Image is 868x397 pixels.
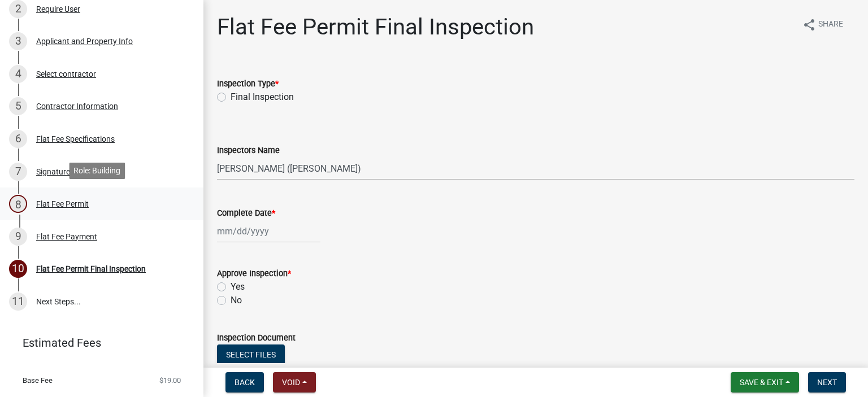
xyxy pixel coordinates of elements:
div: 7 [9,163,27,181]
div: Role: Building [69,163,125,179]
div: Select contractor [36,70,96,78]
div: Flat Fee Permit Final Inspection [36,265,146,273]
div: Flat Fee Payment [36,233,97,241]
label: Inspection Document [217,334,296,342]
label: Inspection Type [217,80,279,88]
span: Base Fee [23,377,53,384]
label: Approve Inspection [217,270,291,278]
div: 4 [9,65,27,83]
span: Next [817,378,837,387]
span: Void [282,378,300,387]
div: 3 [9,32,27,50]
i: share [802,18,816,32]
span: Share [818,18,843,32]
span: $19.00 [159,377,181,384]
button: Select files [217,344,285,365]
button: Void [273,372,316,392]
button: Next [808,372,846,392]
div: Applicant and Property Info [36,37,133,45]
h1: Flat Fee Permit Final Inspection [217,14,534,41]
div: 9 [9,228,27,246]
div: 8 [9,195,27,213]
span: Back [235,378,255,387]
span: Save & Exit [740,378,783,387]
input: mm/dd/yyyy [217,220,320,243]
button: Save & Exit [731,372,799,392]
div: 10 [9,260,27,278]
div: Flat Fee Permit [36,200,89,208]
div: Require User [36,5,80,13]
label: Complete Date [217,210,275,217]
div: 6 [9,130,27,148]
div: Flat Fee Specifications [36,135,115,143]
div: Signature [36,168,70,176]
button: Back [225,372,264,392]
label: No [231,294,242,307]
div: Contractor Information [36,102,118,110]
a: Estimated Fees [9,331,185,354]
label: Inspectors Name [217,147,280,155]
div: 11 [9,293,27,311]
label: Yes [231,280,245,294]
button: shareShare [793,14,852,36]
div: 5 [9,97,27,115]
label: Final Inspection [231,90,294,104]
